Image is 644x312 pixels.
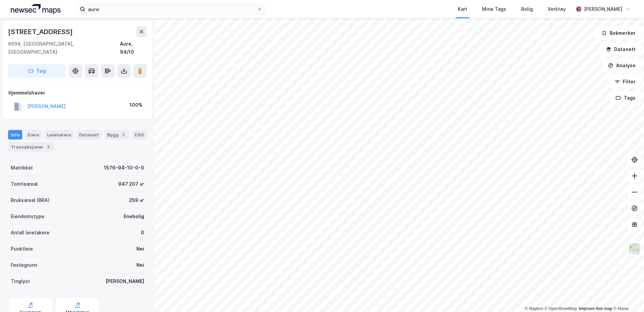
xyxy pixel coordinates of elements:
img: logo.a4113a55bc3d86da70a041830d287a7e.svg [11,4,61,14]
div: Bruksareal (BRA) [11,196,50,204]
div: Aure, 94/10 [120,40,147,56]
div: Kart [458,5,467,13]
div: [PERSON_NAME] [584,5,622,13]
button: Tags [610,91,641,105]
a: Mapbox [525,306,543,311]
div: Datasett [76,130,102,139]
button: Filter [609,75,641,88]
div: [STREET_ADDRESS] [8,26,74,37]
a: OpenStreetMap [545,306,577,311]
img: Z [628,242,641,255]
button: Analyse [602,59,641,72]
div: Bygg [104,130,129,139]
button: Bokmerker [596,26,641,40]
div: 947 207 ㎡ [118,180,144,188]
div: Matrikkel [11,164,33,172]
div: Hjemmelshaver [8,89,147,97]
div: 0 [141,229,144,237]
div: 259 ㎡ [129,196,144,204]
div: Nei [136,245,144,253]
div: Mine Tags [482,5,506,13]
div: Antall leietakere [11,229,50,237]
div: Nei [136,261,144,269]
div: Eiere [25,130,42,139]
div: 2 [120,131,127,138]
div: Bolig [521,5,533,13]
div: 6694, [GEOGRAPHIC_DATA], [GEOGRAPHIC_DATA] [8,40,120,56]
div: 100% [129,101,142,109]
div: Info [8,130,22,139]
button: Datasett [600,43,641,56]
div: ESG [132,130,147,139]
div: Enebolig [124,212,144,220]
div: [PERSON_NAME] [105,277,144,285]
div: 1576-94-10-0-0 [104,164,144,172]
div: Leietakere [44,130,74,139]
div: 3 [45,144,52,150]
iframe: Chat Widget [610,280,644,312]
div: Festegrunn [11,261,37,269]
div: Tinglyst [11,277,30,285]
div: Tomteareal [11,180,38,188]
button: Tag [8,64,66,78]
div: Verktøy [548,5,566,13]
a: Improve this map [579,306,612,311]
input: Søk på adresse, matrikkel, gårdeiere, leietakere eller personer [85,4,257,14]
div: Punktleie [11,245,33,253]
div: Transaksjoner [8,142,54,152]
div: Eiendomstype [11,212,44,220]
